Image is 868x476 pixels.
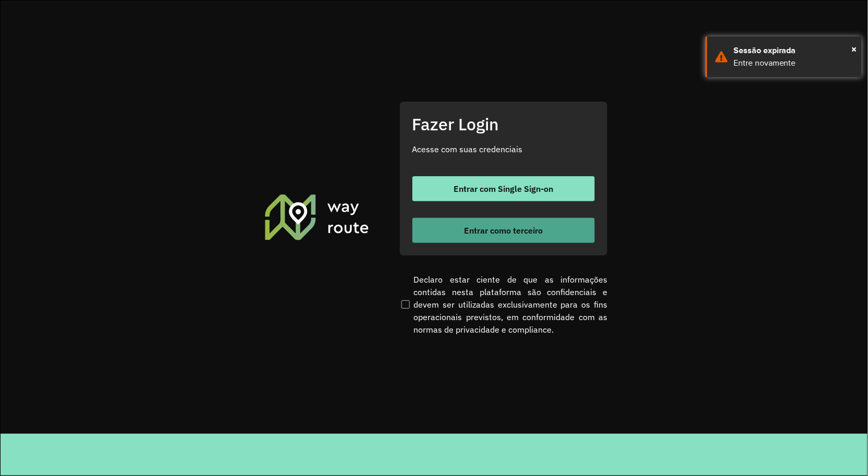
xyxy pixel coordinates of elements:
[852,41,857,57] button: Close
[412,114,595,134] h2: Fazer Login
[399,273,608,336] label: Declaro estar ciente de que as informações contidas nesta plataforma são confidenciais e devem se...
[733,57,854,69] div: Entre novamente
[454,185,553,193] span: Entrar com Single Sign-on
[852,41,857,57] span: ×
[464,226,543,235] span: Entrar como terceiro
[412,176,595,201] button: button
[733,44,854,57] div: Sessão expirada
[263,193,371,241] img: Roteirizador AmbevTech
[412,143,595,155] p: Acesse com suas credenciais
[412,218,595,243] button: button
